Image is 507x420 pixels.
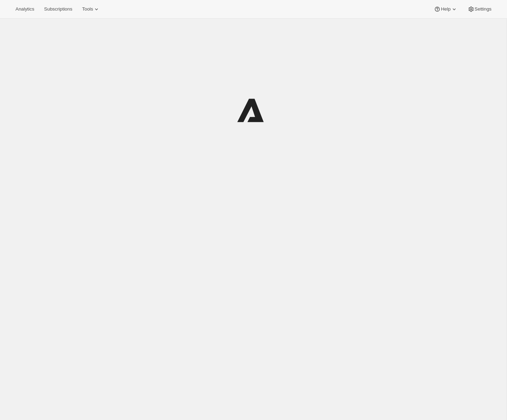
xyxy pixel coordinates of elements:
button: Subscriptions [40,4,76,14]
span: Tools [82,6,93,12]
span: Help [441,6,450,12]
button: Settings [463,4,496,14]
button: Analytics [11,4,38,14]
span: Subscriptions [44,6,72,12]
span: Settings [475,6,492,12]
button: Tools [78,4,104,14]
button: Help [430,4,462,14]
span: Analytics [15,6,34,12]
